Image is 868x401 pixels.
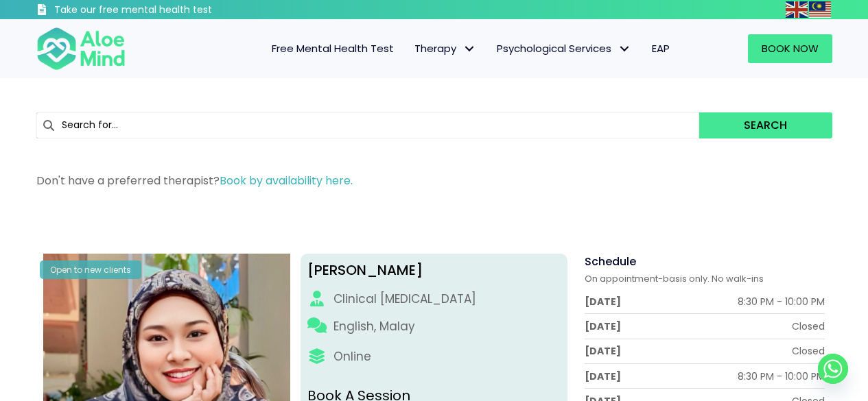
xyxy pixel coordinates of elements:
div: 8:30 PM - 10:00 PM [738,369,825,383]
div: [DATE] [585,295,621,308]
div: Open to new clients [40,260,141,279]
span: Therapy [414,41,476,56]
a: TherapyTherapy: submenu [404,34,486,63]
img: ms [809,1,831,18]
span: Therapy: submenu [460,39,480,59]
nav: Menu [143,34,680,63]
div: Closed [792,319,825,333]
a: Psychological ServicesPsychological Services: submenu [486,34,642,63]
div: [PERSON_NAME] [307,260,561,280]
a: Free Mental Health Test [261,34,404,63]
div: 8:30 PM - 10:00 PM [738,295,825,308]
img: Aloe mind Logo [36,26,126,71]
div: Closed [792,344,825,358]
span: Schedule [585,254,636,269]
p: Don't have a preferred therapist? [36,173,832,189]
span: Psychological Services [497,41,631,56]
input: Search for... [36,112,700,138]
a: Book by availability here. [220,173,353,189]
a: English [786,1,809,17]
div: Clinical [MEDICAL_DATA] [333,291,476,308]
span: Free Mental Health Test [272,41,394,56]
span: On appointment-basis only. No walk-ins [585,272,764,285]
span: EAP [652,41,670,56]
a: Book Now [748,34,832,63]
span: Book Now [762,41,819,56]
div: Online [333,348,371,365]
a: Take our free mental health test [36,3,285,19]
button: Search [699,112,832,138]
div: [DATE] [585,319,621,333]
h3: Take our free mental health test [54,3,285,17]
p: English, Malay [333,318,415,335]
span: Psychological Services: submenu [615,39,635,59]
a: Malay [809,1,832,17]
a: Whatsapp [818,354,848,384]
div: [DATE] [585,369,621,383]
div: [DATE] [585,344,621,358]
img: en [786,1,808,18]
a: EAP [642,34,680,63]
